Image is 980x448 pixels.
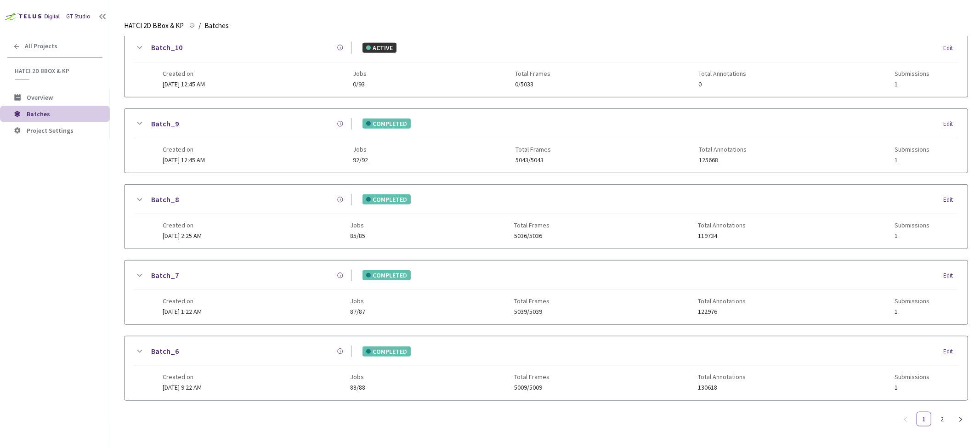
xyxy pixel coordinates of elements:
[163,80,205,88] span: [DATE] 12:45 AM
[363,270,411,280] div: COMPLETED
[353,70,367,77] span: Jobs
[514,384,549,391] span: 5009/5009
[125,261,968,324] div: Batch_7COMPLETEDEditCreated on[DATE] 1:22 AMJobs87/87Total Frames5039/5039Total Annotations122976...
[363,119,411,129] div: COMPLETED
[515,70,550,77] span: Total Frames
[917,412,931,426] a: 1
[363,346,411,357] div: COMPLETED
[895,297,929,305] span: Submissions
[363,194,411,204] div: COMPLETED
[895,373,929,380] span: Submissions
[698,297,746,305] span: Total Annotations
[515,157,551,164] span: 5043/5043
[163,146,205,153] span: Created on
[943,44,958,53] div: Edit
[350,384,365,391] span: 88/88
[353,157,368,164] span: 92/92
[943,195,958,204] div: Edit
[917,412,931,426] li: 1
[350,221,365,229] span: Jobs
[698,233,746,239] span: 119734
[151,270,179,281] a: Batch_7
[66,12,91,21] div: GT Studio
[204,20,229,31] span: Batches
[898,412,913,426] li: Previous Page
[350,233,365,239] span: 85/85
[163,221,202,229] span: Created on
[699,146,747,153] span: Total Annotations
[27,126,74,135] span: Project Settings
[151,42,182,53] a: Batch_10
[514,308,549,315] span: 5039/5039
[163,297,202,305] span: Created on
[699,81,747,88] span: 0
[699,70,747,77] span: Total Annotations
[198,20,201,31] li: /
[895,308,929,315] span: 1
[514,373,549,380] span: Total Frames
[943,271,958,280] div: Edit
[163,70,205,77] span: Created on
[895,70,929,77] span: Submissions
[125,336,968,400] div: Batch_6COMPLETEDEditCreated on[DATE] 9:22 AMJobs88/88Total Frames5009/5009Total Annotations130618...
[125,109,968,173] div: Batch_9COMPLETEDEditCreated on[DATE] 12:45 AMJobs92/92Total Frames5043/5043Total Annotations12566...
[699,157,747,164] span: 125668
[903,417,908,422] span: left
[895,221,929,229] span: Submissions
[895,146,929,153] span: Submissions
[350,308,365,315] span: 87/87
[163,383,202,391] span: [DATE] 9:22 AM
[151,346,179,357] a: Batch_6
[698,221,746,229] span: Total Annotations
[27,110,50,118] span: Batches
[353,146,368,153] span: Jobs
[958,417,963,422] span: right
[163,373,202,380] span: Created on
[163,307,202,316] span: [DATE] 1:22 AM
[895,81,929,88] span: 1
[125,185,968,249] div: Batch_8COMPLETEDEditCreated on[DATE] 2:25 AMJobs85/85Total Frames5036/5036Total Annotations119734...
[151,118,179,130] a: Batch_9
[698,308,746,315] span: 122976
[514,297,549,305] span: Total Frames
[895,233,929,239] span: 1
[698,373,746,380] span: Total Annotations
[515,146,551,153] span: Total Frames
[895,157,929,164] span: 1
[350,297,365,305] span: Jobs
[27,93,53,102] span: Overview
[895,384,929,391] span: 1
[25,42,57,50] span: All Projects
[514,221,549,229] span: Total Frames
[515,81,550,88] span: 0/5033
[124,20,184,31] span: HATCI 2D BBox & KP
[353,81,367,88] span: 0/93
[163,156,205,164] span: [DATE] 12:45 AM
[125,33,968,96] div: Batch_10ACTIVEEditCreated on[DATE] 12:45 AMJobs0/93Total Frames0/5033Total Annotations0Submissions1
[350,373,365,380] span: Jobs
[935,412,950,426] li: 2
[698,384,746,391] span: 130618
[151,194,179,205] a: Batch_8
[163,232,202,240] span: [DATE] 2:25 AM
[943,119,958,129] div: Edit
[514,233,549,239] span: 5036/5036
[943,347,958,356] div: Edit
[898,412,913,426] button: left
[953,412,968,426] button: right
[953,412,968,426] li: Next Page
[15,67,97,75] span: HATCI 2D BBox & KP
[363,43,397,53] div: ACTIVE
[935,412,949,426] a: 2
